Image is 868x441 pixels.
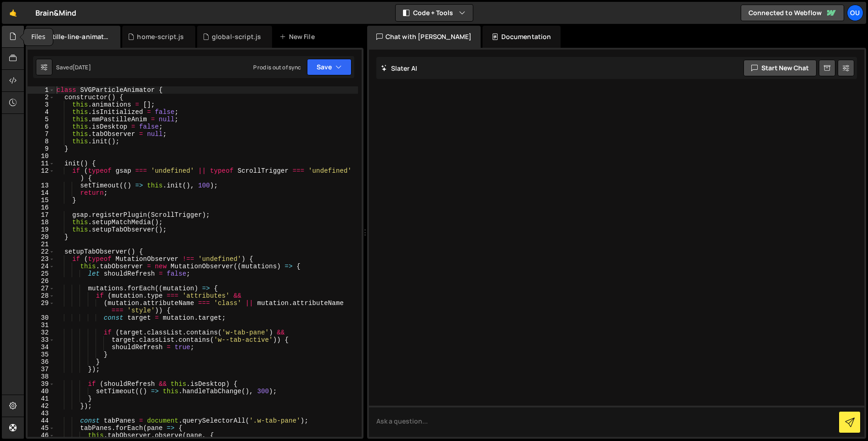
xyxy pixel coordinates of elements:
div: Prod is out of sync [253,63,301,71]
div: 16 [28,204,55,211]
div: 25 [28,270,55,277]
div: global-script.js [212,32,261,41]
div: 5 [28,116,55,123]
div: 31 [28,322,55,329]
div: Brain&Mind [35,7,77,18]
div: 35 [28,351,55,358]
button: Code + Tools [396,5,473,21]
div: 14 [28,189,55,197]
div: 39 [28,380,55,388]
div: 7 [28,130,55,138]
div: 46 [28,432,55,439]
div: pastille-line-animation-script.js [40,32,109,41]
div: Files [24,28,53,45]
div: 23 [28,255,55,263]
div: 42 [28,402,55,410]
div: 33 [28,336,55,344]
div: 22 [28,248,55,255]
div: 36 [28,358,55,366]
div: 24 [28,263,55,270]
div: 37 [28,366,55,373]
a: Connected to Webflow [741,5,844,21]
div: 19 [28,226,55,233]
div: 4 [28,108,55,116]
div: 1 [28,86,55,94]
div: 13 [28,182,55,189]
div: 43 [28,410,55,417]
div: 15 [28,197,55,204]
div: 8 [28,138,55,145]
div: 6 [28,123,55,130]
div: 41 [28,395,55,402]
div: 32 [28,329,55,336]
div: 29 [28,300,55,314]
div: 11 [28,160,55,167]
div: Chat with [PERSON_NAME] [367,26,481,48]
div: 17 [28,211,55,219]
div: 2 [28,94,55,101]
div: 34 [28,344,55,351]
div: New File [279,32,318,41]
div: 3 [28,101,55,108]
div: 40 [28,388,55,395]
a: 🤙 [2,2,24,24]
div: Saved [56,63,91,71]
div: 28 [28,292,55,300]
div: 27 [28,285,55,292]
div: 9 [28,145,55,153]
div: home-script.js [137,32,184,41]
div: 30 [28,314,55,322]
div: 12 [28,167,55,182]
div: 45 [28,424,55,432]
a: Ou [847,5,863,21]
div: 20 [28,233,55,241]
div: 10 [28,153,55,160]
div: Documentation [482,26,560,48]
div: 18 [28,219,55,226]
button: Save [307,59,352,75]
div: 26 [28,277,55,285]
button: Start new chat [743,60,817,76]
div: [DATE] [73,63,91,71]
h2: Slater AI [381,64,418,73]
div: 21 [28,241,55,248]
div: 44 [28,417,55,424]
div: 38 [28,373,55,380]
